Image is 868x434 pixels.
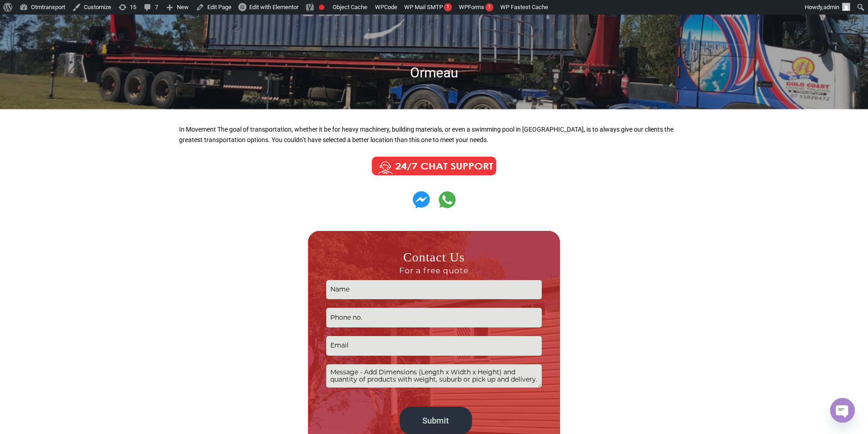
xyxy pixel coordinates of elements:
[326,336,542,356] input: Email
[326,266,542,276] span: For a free quote
[823,4,839,10] span: admin
[179,124,689,146] p: In Movement The goal of transportation, whether it be for heavy machinery, building materials, or...
[319,5,324,10] div: Focus keyphrase not set
[326,280,542,300] input: Name
[413,191,430,208] img: Contact us on Whatsapp
[249,4,298,10] span: Edit with Elementor
[175,64,694,82] h1: Ormeau
[365,155,503,178] img: Call us Anytime
[439,191,456,208] img: Contact us on Whatsapp
[326,308,542,327] input: Phone no.
[326,249,542,276] h3: Contact Us
[447,4,449,10] span: 1
[485,3,493,11] div: 1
